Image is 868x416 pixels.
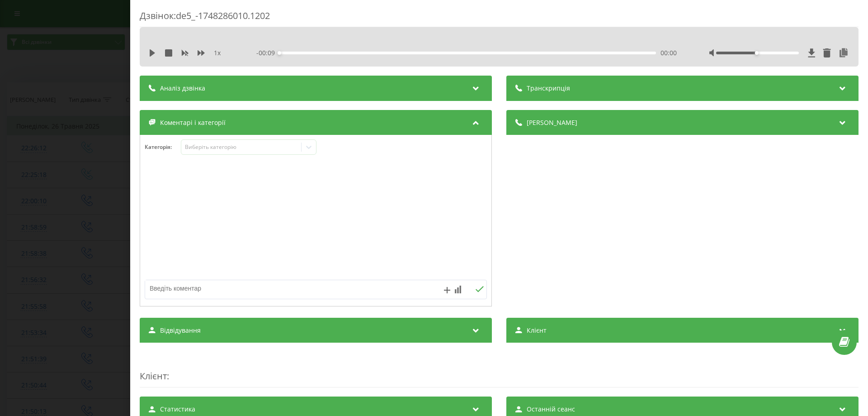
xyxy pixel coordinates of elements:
span: Транскрипція [527,84,570,93]
span: Статистика [160,405,195,414]
span: - 00:09 [256,48,279,57]
span: 00:00 [660,48,677,57]
span: [PERSON_NAME] [527,118,577,127]
div: Accessibility label [755,51,759,55]
span: Клієнт [527,326,547,335]
span: 1 x [214,48,221,57]
div: Дзвінок : de5_-1748286010.1202 [140,10,859,27]
div: Виберіть категорію [185,143,298,151]
h4: Категорія : [145,144,181,150]
span: Останній сеанс [527,405,575,414]
span: Коментарі і категорії [160,118,226,127]
div: Accessibility label [278,51,281,55]
span: Відвідування [160,326,201,335]
div: : [140,352,859,387]
span: Клієнт [140,370,167,382]
span: Аналіз дзвінка [160,84,205,93]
